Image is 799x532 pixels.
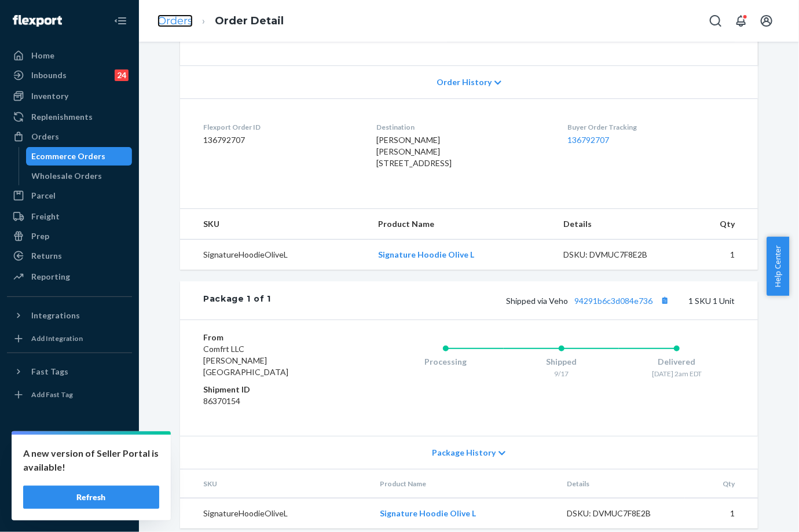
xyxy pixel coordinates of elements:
[685,469,758,498] th: Qty
[504,356,620,368] div: Shipped
[31,366,68,377] div: Fast Tags
[180,469,371,498] th: SKU
[32,151,106,162] div: Ecommerce Orders
[203,395,342,407] dd: 86370154
[388,356,504,368] div: Processing
[7,186,132,205] a: Parcel
[376,122,549,132] dt: Destination
[504,369,620,379] div: 9/17
[7,386,132,404] a: Add Fast Tag
[31,250,62,262] div: Returns
[31,230,49,242] div: Prep
[563,249,672,261] div: DSKU: DVMUC7F8E2B
[26,147,133,166] a: Ecommerce Orders
[7,460,132,479] a: Talk to Support
[32,170,102,182] div: Wholesale Orders
[203,134,358,146] dd: 136792707
[369,209,554,240] th: Product Name
[432,447,496,458] span: Package History
[7,108,132,126] a: Replenishments
[7,362,132,381] button: Fast Tags
[681,240,758,270] td: 1
[558,469,686,498] th: Details
[215,14,284,27] a: Order Detail
[681,209,758,240] th: Qty
[203,384,342,395] dt: Shipment ID
[148,4,293,38] ol: breadcrumbs
[568,122,735,132] dt: Buyer Order Tracking
[31,190,56,201] div: Parcel
[380,508,477,518] a: Signature Hoodie Olive L
[31,390,73,399] div: Add Fast Tag
[619,369,735,379] div: [DATE] 2am EDT
[23,446,159,474] p: A new version of Seller Portal is available!
[7,227,132,245] a: Prep
[755,9,778,32] button: Open account menu
[7,127,132,146] a: Orders
[767,237,789,296] button: Help Center
[574,296,653,306] a: 94291b6c3d084e736
[13,15,62,27] img: Flexport logo
[31,310,80,321] div: Integrations
[203,332,342,343] dt: From
[203,293,271,308] div: Package 1 of 1
[7,267,132,286] a: Reporting
[371,469,558,498] th: Product Name
[657,293,672,308] button: Copy tracking number
[109,9,132,32] button: Close Navigation
[31,271,70,282] div: Reporting
[31,333,83,343] div: Add Integration
[7,306,132,325] button: Integrations
[376,135,452,168] span: [PERSON_NAME] [PERSON_NAME] [STREET_ADDRESS]
[180,240,369,270] td: SignatureHoodieOliveL
[554,209,681,240] th: Details
[26,167,133,185] a: Wholesale Orders
[7,329,132,348] a: Add Integration
[685,498,758,529] td: 1
[180,209,369,240] th: SKU
[567,508,676,519] div: DSKU: DVMUC7F8E2B
[23,486,159,509] button: Refresh
[378,250,474,259] a: Signature Hoodie Olive L
[271,293,735,308] div: 1 SKU 1 Unit
[7,247,132,265] a: Returns
[31,111,93,123] div: Replenishments
[437,76,492,88] span: Order History
[704,9,727,32] button: Open Search Box
[730,9,753,32] button: Open notifications
[7,207,132,226] a: Freight
[203,344,288,377] span: Comfrt LLC [PERSON_NAME][GEOGRAPHIC_DATA]
[31,50,54,61] div: Home
[31,211,60,222] div: Freight
[31,69,67,81] div: Inbounds
[568,135,610,145] a: 136792707
[7,66,132,85] a: Inbounds24
[31,90,68,102] div: Inventory
[31,131,59,142] div: Orders
[7,441,132,459] a: Settings
[7,46,132,65] a: Home
[157,14,193,27] a: Orders
[619,356,735,368] div: Delivered
[7,87,132,105] a: Inventory
[7,500,132,518] button: Give Feedback
[7,480,132,498] a: Help Center
[180,498,371,529] td: SignatureHoodieOliveL
[203,122,358,132] dt: Flexport Order ID
[115,69,129,81] div: 24
[506,296,672,306] span: Shipped via Veho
